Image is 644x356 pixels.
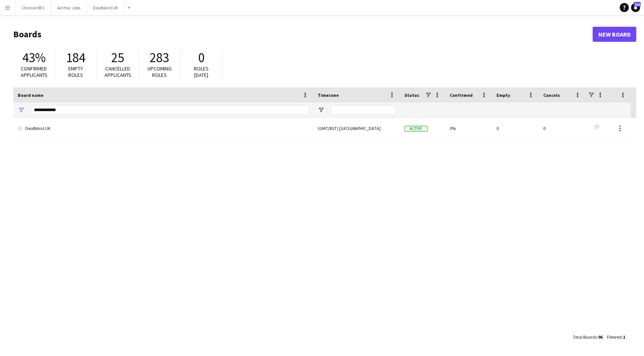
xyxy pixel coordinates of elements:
span: Timezone [318,92,339,98]
span: Active [404,126,428,131]
span: 184 [66,49,86,66]
button: Ad Hoc Jobs [51,0,87,15]
div: (GMT/BST) [GEOGRAPHIC_DATA] [313,118,400,139]
span: Empty roles [69,65,83,78]
span: Filtered [607,334,622,340]
button: Chinnor RFC [15,0,51,15]
span: Cancels [543,92,560,98]
div: 0% [445,118,492,139]
span: 0 [198,49,205,66]
a: Deafblind UK [18,118,309,139]
a: New Board [593,27,636,42]
span: 25 [111,49,124,66]
input: Timezone Filter Input [331,105,395,115]
span: Total Boards [573,334,597,340]
span: 218 [634,2,641,7]
button: Open Filter Menu [18,107,25,113]
span: Cancelled applicants [105,65,131,78]
a: 218 [631,3,640,12]
span: Confirmed [450,92,473,98]
span: Board name [18,92,43,98]
button: Open Filter Menu [318,107,324,113]
span: Status [404,92,419,98]
span: 283 [150,49,169,66]
button: Deafblind UK [87,0,124,15]
span: 1 [623,334,625,340]
div: 0 [539,118,586,139]
span: Empty [496,92,510,98]
div: : [573,330,603,344]
div: : [607,330,625,344]
span: Upcoming roles [148,65,172,78]
span: Roles [DATE] [194,65,209,78]
input: Board name Filter Input [31,105,309,115]
div: 0 [492,118,539,139]
h1: Boards [13,29,593,40]
span: Confirmed applicants [21,65,48,78]
span: 96 [598,334,603,340]
span: 43% [22,49,46,66]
